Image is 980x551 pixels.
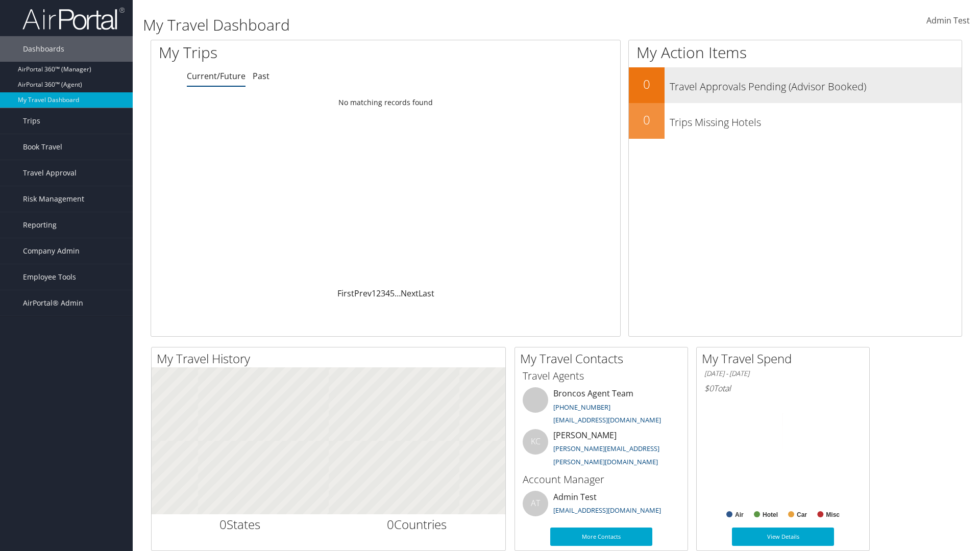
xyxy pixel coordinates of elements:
[704,383,714,394] span: $0
[159,516,321,533] h2: States
[159,42,417,63] h1: My Trips
[670,74,962,94] h3: Travel Approvals Pending (Advisor Booked)
[337,288,354,299] a: First
[523,429,548,455] div: KC
[518,491,685,524] li: Admin Test
[797,511,807,518] text: Car
[23,36,64,62] span: Dashboards
[23,160,77,186] span: Travel Approval
[926,5,970,37] a: Admin Test
[702,350,869,367] h2: My Travel Spend
[23,186,84,212] span: Risk Management
[23,108,40,134] span: Trips
[629,67,962,103] a: 0Travel Approvals Pending (Advisor Booked)
[629,111,665,129] h2: 0
[23,238,80,264] span: Company Admin
[23,134,62,160] span: Book Travel
[354,288,372,299] a: Prev
[826,511,840,518] text: Misc
[926,15,970,26] span: Admin Test
[763,511,778,518] text: Hotel
[520,350,688,367] h2: My Travel Contacts
[22,7,125,31] img: airportal-logo.png
[550,528,652,546] a: More Contacts
[151,93,620,112] td: No matching records found
[553,415,661,424] a: [EMAIL_ADDRESS][DOMAIN_NAME]
[372,288,376,299] a: 1
[518,387,685,429] li: Broncos Agent Team
[704,369,862,379] h6: [DATE] - [DATE]
[629,42,962,63] h1: My Action Items
[219,516,227,533] span: 0
[523,472,680,487] h3: Account Manager
[381,288,385,299] a: 3
[187,70,246,82] a: Current/Future
[735,511,744,518] text: Air
[732,528,834,546] a: View Details
[385,288,390,299] a: 4
[157,350,505,367] h2: My Travel History
[419,288,434,299] a: Last
[376,288,381,299] a: 2
[523,369,680,383] h3: Travel Agents
[553,506,661,515] a: [EMAIL_ADDRESS][DOMAIN_NAME]
[395,288,401,299] span: …
[387,516,394,533] span: 0
[629,76,665,93] h2: 0
[390,288,395,299] a: 5
[629,103,962,139] a: 0Trips Missing Hotels
[401,288,419,299] a: Next
[523,491,548,516] div: AT
[23,264,76,290] span: Employee Tools
[553,403,610,412] a: [PHONE_NUMBER]
[670,110,962,130] h3: Trips Missing Hotels
[336,516,498,533] h2: Countries
[253,70,269,82] a: Past
[704,383,862,394] h6: Total
[23,290,83,316] span: AirPortal® Admin
[143,14,694,36] h1: My Travel Dashboard
[23,212,57,238] span: Reporting
[553,444,659,466] a: [PERSON_NAME][EMAIL_ADDRESS][PERSON_NAME][DOMAIN_NAME]
[518,429,685,471] li: [PERSON_NAME]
